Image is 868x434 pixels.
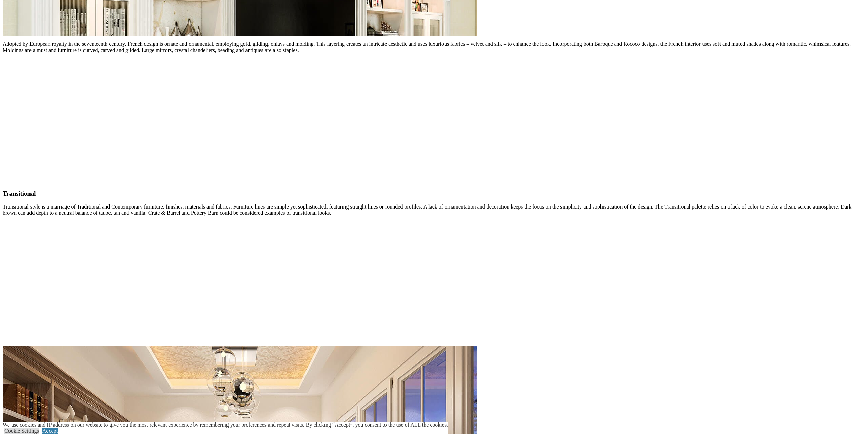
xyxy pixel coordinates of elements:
[4,428,39,434] a: Cookie Settings
[42,428,58,434] a: Accept
[3,422,448,428] div: We use cookies and IP address on our website to give you the most relevant experience by remember...
[3,41,865,53] p: Adopted by European royalty in the seventeenth century, French design is ornate and ornamental, e...
[3,204,865,216] p: Transitional style is a marriage of Traditional and Contemporary furniture, finishes, materials a...
[3,190,865,197] h3: Transitional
